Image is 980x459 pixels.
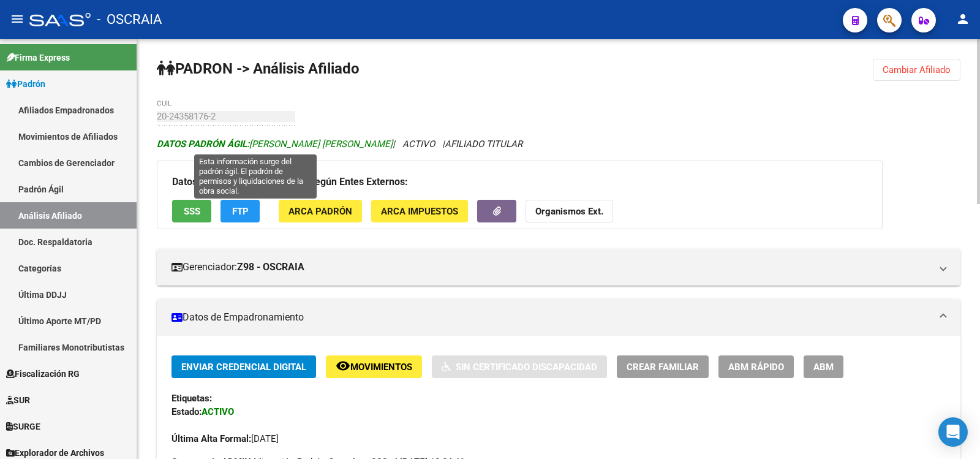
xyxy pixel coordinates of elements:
[718,355,794,378] button: ABM Rápido
[326,355,422,378] button: Movimientos
[181,362,306,373] span: Enviar Credencial Digital
[171,311,931,324] mat-panel-title: Datos de Empadronamiento
[171,433,279,444] span: [DATE]
[157,138,522,150] i: | ACTIVO |
[956,12,970,26] mat-icon: person
[445,138,522,150] span: AFILIADO TITULAR
[6,51,70,64] span: Firma Express
[171,393,212,404] strong: Etiquetas:
[10,12,24,26] mat-icon: menu
[171,355,316,378] button: Enviar Credencial Digital
[157,138,249,150] strong: DATOS PADRÓN ÁGIL:
[617,355,709,378] button: Crear Familiar
[728,362,784,373] span: ABM Rápido
[627,362,699,373] span: Crear Familiar
[336,358,350,373] mat-icon: remove_red_eye
[157,299,960,336] mat-expansion-panel-header: Datos de Empadronamiento
[873,59,960,81] button: Cambiar Afiliado
[371,200,468,222] button: ARCA Impuestos
[172,200,211,222] button: SSS
[535,206,603,217] strong: Organismos Ext.
[6,420,40,433] span: SURGE
[202,406,234,417] strong: ACTIVO
[97,6,162,33] span: - OSCRAIA
[237,260,304,274] strong: Z98 - OSCRAIA
[804,355,843,378] button: ABM
[279,200,362,222] button: ARCA Padrón
[157,249,960,286] mat-expansion-panel-header: Gerenciador:Z98 - OSCRAIA
[6,393,30,407] span: SUR
[232,206,249,217] span: FTP
[381,206,458,217] span: ARCA Impuestos
[157,138,393,150] span: [PERSON_NAME] [PERSON_NAME]
[526,200,613,222] button: Organismos Ext.
[288,206,352,217] span: ARCA Padrón
[171,260,931,274] mat-panel-title: Gerenciador:
[157,60,360,77] strong: PADRON -> Análisis Afiliado
[938,417,968,447] div: Open Intercom Messenger
[6,77,45,91] span: Padrón
[813,362,834,373] span: ABM
[6,367,80,381] span: Fiscalización RG
[432,355,607,378] button: Sin Certificado Discapacidad
[171,406,202,417] strong: Estado:
[171,433,251,444] strong: Última Alta Formal:
[172,173,867,191] h3: Datos Personales y Afiliatorios según Entes Externos:
[350,362,412,373] span: Movimientos
[184,206,200,217] span: SSS
[221,200,260,222] button: FTP
[456,362,597,373] span: Sin Certificado Discapacidad
[883,64,951,75] span: Cambiar Afiliado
